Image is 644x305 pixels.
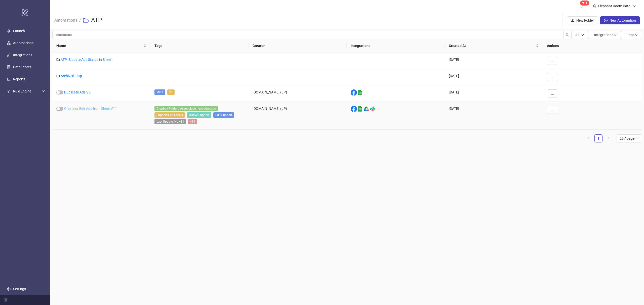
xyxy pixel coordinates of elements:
[571,19,574,22] span: folder-add
[79,12,81,28] li: /
[13,29,25,33] a: Launch
[61,58,111,62] a: ATP | Update Ads Status in Sheet
[607,137,610,140] span: right
[56,43,142,48] span: Name
[547,73,558,81] button: ...
[249,39,347,53] th: Creator
[188,119,197,124] span: v11
[613,33,617,37] span: down
[445,102,543,130] div: [DATE]
[551,91,554,95] span: ...
[249,102,347,130] div: [DOMAIN_NAME] (LP)
[64,107,117,111] a: Create or Edit Ads from Sheet V11
[584,134,592,142] button: left
[154,106,218,111] span: Dropbox Folder / Asset placement detection
[580,4,584,8] span: bell
[187,112,211,118] span: GDrive Support
[596,3,632,9] div: Elephant Room Data
[13,41,33,45] a: Automations
[634,33,638,37] span: down
[600,16,640,24] button: New Automation
[167,89,175,95] span: v5
[566,33,569,37] span: search
[594,134,602,142] li: 1
[154,89,165,95] span: Meta
[83,17,89,23] span: folder-open
[593,4,596,8] span: user
[347,39,445,53] th: Integrations
[581,33,584,36] span: down
[547,89,558,97] button: ...
[610,18,636,22] span: New Automation
[61,74,82,78] a: Archived - atp
[13,53,32,57] a: Integrations
[150,39,249,53] th: Tags
[547,57,558,65] button: ...
[604,19,608,22] span: plus-circle
[7,89,11,93] span: fork
[543,39,642,53] th: Actions
[567,16,598,24] button: New Folder
[605,134,613,142] button: right
[594,33,617,37] span: Integrations
[605,134,613,142] li: Next Page
[56,58,60,61] span: folder
[56,74,60,78] span: folder
[13,287,26,291] a: Settings
[621,31,642,39] button: Tagsdown
[52,39,150,53] th: Name
[551,75,554,79] span: ...
[595,135,602,142] a: 1
[588,31,621,39] button: Integrationsdown
[13,65,31,69] a: Data Stores
[584,134,592,142] li: Previous Page
[445,85,543,102] div: [DATE]
[91,16,102,24] h3: ATP
[620,135,639,142] span: 25 / page
[445,39,543,53] th: Created At
[154,112,185,118] span: Supports Ad Labels
[551,108,554,112] span: ...
[627,33,638,37] span: Tags
[632,4,636,8] span: down
[449,43,535,48] span: Created At
[575,33,579,37] span: All
[617,134,642,142] div: Page Size
[571,31,588,39] button: Alldown
[4,298,8,302] span: menu-fold
[580,1,589,6] sup: 1745
[154,119,186,124] span: Last Update: Nov-11
[64,90,91,94] a: Duplicate Ads V5
[445,53,543,69] div: [DATE]
[53,17,78,23] a: Automations
[213,112,234,118] span: Edit Support
[445,69,543,85] div: [DATE]
[576,18,594,22] span: New Folder
[249,85,347,102] div: [DOMAIN_NAME] (LP)
[551,59,554,63] span: ...
[547,106,558,114] button: ...
[13,77,25,81] a: Reports
[587,137,590,140] span: left
[13,86,41,96] span: Rule Engine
